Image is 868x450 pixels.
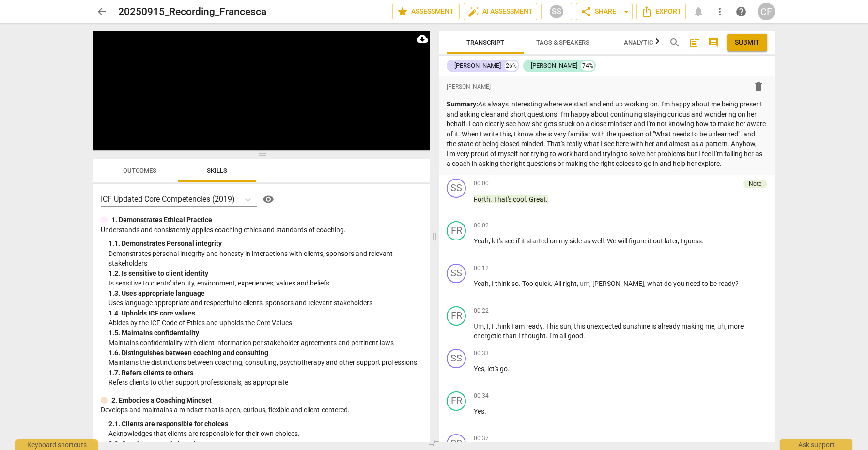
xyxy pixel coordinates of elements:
div: Change speaker [447,179,466,198]
p: Refers clients to other support professionals, as appropriate [108,377,422,388]
span: 00:33 [474,349,489,358]
strong: Summary: [447,100,478,108]
span: 00:37 [474,435,489,443]
span: , [644,280,647,287]
span: than [503,332,518,340]
span: Assessment [397,6,455,17]
span: Transcript [466,39,504,46]
span: later [665,237,678,245]
button: Please Do Not Submit until your Assessment is Complete [727,34,767,51]
a: Help [732,3,750,20]
span: let's [492,237,504,245]
span: right [563,280,577,287]
span: as [583,237,592,245]
button: Add summary [686,35,702,50]
span: Submit [735,38,759,47]
span: . [546,332,549,340]
span: . [583,332,585,340]
span: go [500,365,508,373]
span: , [489,322,492,330]
div: Change speaker [447,221,466,240]
button: Search [667,35,682,50]
span: help [735,6,747,17]
p: Maintains confidentiality with client information per stakeholder agreements and pertinent laws [108,338,422,348]
span: auto_fix_high [468,6,480,17]
div: 1. 1. Demonstrates Personal integrity [108,239,422,249]
p: Maintains the distinctions between coaching, consulting, psychotherapy and other support professions [108,358,422,368]
button: Export [636,3,686,20]
span: . [542,322,546,330]
span: . [526,195,529,203]
div: Note [749,180,761,188]
span: is [651,322,658,330]
span: Filler word [474,322,484,330]
span: search [669,37,681,48]
span: , [589,280,592,287]
span: quick [535,280,551,287]
div: [PERSON_NAME] [454,61,501,71]
span: cool [513,195,526,203]
span: let's [487,365,500,373]
span: making [682,322,705,330]
span: it [521,237,527,245]
div: 1. 3. Uses appropriate language [108,288,422,299]
span: , [571,322,574,330]
p: Develops and maintains a mindset that is open, curious, flexible and client-centered. [101,405,422,415]
span: star [397,6,408,17]
span: ready [718,280,735,287]
div: 26% [505,61,518,71]
div: 1. 5. Maintains confidentiality [108,328,422,338]
span: Yeah [474,280,489,287]
button: CF [758,3,775,20]
span: more_vert [714,6,726,17]
span: figure [629,237,648,245]
span: do [664,280,673,287]
span: That's [494,195,513,203]
span: cloud_download [417,33,428,45]
span: think [495,322,511,330]
button: Share [576,3,620,20]
span: Yes [474,365,484,373]
p: 1. Demonstrates Ethical Practice [111,215,212,225]
span: all [559,332,568,340]
span: arrow_back [96,6,108,17]
div: 1. 2. Is sensitive to client identity [108,269,422,279]
span: 00:34 [474,392,489,400]
p: As always interesting where we start and end up working on. I'm happy about me being present and ... [447,99,767,169]
span: Analytics [624,39,657,46]
span: post_add [688,37,700,48]
span: 00:12 [474,264,489,272]
a: Help [257,192,276,207]
span: Too [522,280,535,287]
span: , [489,280,492,287]
span: more [728,322,744,330]
span: started [527,237,550,245]
span: you [673,280,686,287]
span: think [495,280,511,287]
div: 1. 4. Upholds ICF core values [108,308,422,318]
span: Filler word [580,280,589,287]
span: Filler word [717,322,725,330]
span: I [518,332,522,340]
span: I [487,322,489,330]
span: me [705,322,714,330]
div: [PERSON_NAME] [531,61,577,71]
span: . [604,237,607,245]
p: ICF Updated Core Competencies (2019) [101,194,235,205]
p: Demonstrates personal integrity and honesty in interactions with clients, sponsors and relevant s... [108,249,422,269]
div: 1. 7. Refers clients to others [108,368,422,378]
div: Change speaker [447,391,466,411]
span: thought [522,332,546,340]
span: Forth [474,195,490,203]
span: am [515,322,526,330]
span: , [484,365,487,373]
span: will [618,237,629,245]
span: Outcomes [123,167,156,174]
span: . [484,407,486,415]
span: I [681,237,684,245]
h2: 20250915_Recording_Francesca [118,6,266,18]
button: Help [261,192,276,207]
span: ready [526,322,542,330]
span: Skills [207,167,227,174]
